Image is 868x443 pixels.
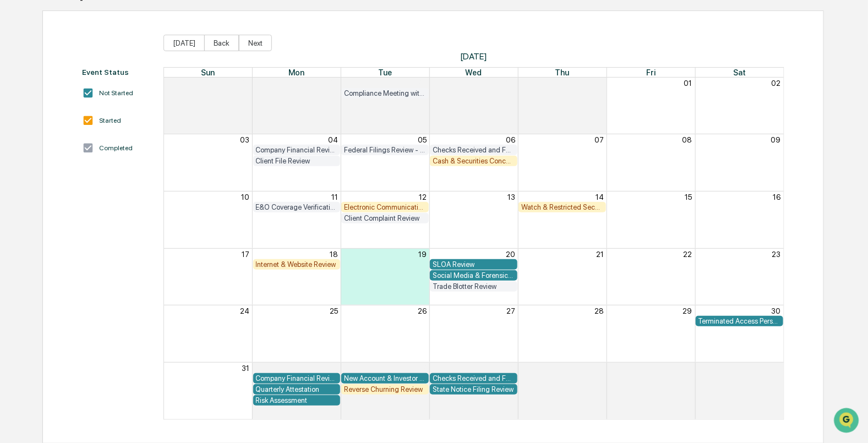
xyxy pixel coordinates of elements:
[594,364,604,373] button: 04
[596,250,604,259] button: 21
[330,250,338,259] button: 18
[683,135,692,144] button: 08
[330,307,338,315] button: 25
[82,68,152,76] div: Event Status
[242,250,250,259] button: 17
[418,250,427,259] button: 19
[507,193,515,201] button: 13
[684,250,692,259] button: 22
[100,89,134,97] div: Not Started
[344,385,426,393] div: Reverse Churning Review
[256,374,338,382] div: Company Financial Review
[75,134,141,154] a: 🗄️Attestations
[594,307,604,315] button: 28
[685,193,692,201] button: 15
[100,144,133,152] div: Completed
[596,79,604,87] button: 31
[433,146,515,154] div: Checks Received and Forwarded Log
[433,157,515,165] div: Cash & Securities Concentration Review
[772,364,781,373] button: 06
[11,23,200,41] p: How can we help?
[344,89,426,97] div: Compliance Meeting with Management
[256,203,338,211] div: E&O Coverage Verification
[91,139,137,150] span: Attestations
[241,307,250,315] button: 24
[22,160,69,171] span: Data Lookup
[100,117,122,124] div: Started
[506,135,515,144] button: 06
[772,79,781,87] button: 02
[256,385,338,393] div: Quarterly Attestation
[288,68,304,77] span: Mon
[163,67,784,420] div: Month View
[256,157,338,165] div: Client File Review
[110,187,133,195] span: Pylon
[7,155,74,175] a: 🔎Data Lookup
[418,307,427,315] button: 26
[466,68,482,77] span: Wed
[201,68,215,77] span: Sun
[433,282,515,291] div: Trade Blotter Review
[417,79,427,87] button: 29
[378,68,392,77] span: Tue
[241,135,250,144] button: 03
[330,364,338,373] button: 01
[11,84,31,104] img: 1746055101610-c473b297-6a78-478c-a979-82029cc54cd1
[419,193,427,201] button: 12
[506,79,515,87] button: 30
[698,317,780,325] div: Terminated Access Person Audit
[256,146,338,154] div: Company Financial Review
[772,307,781,315] button: 30
[22,139,71,150] span: Preclearance
[683,307,692,315] button: 29
[772,250,781,259] button: 23
[242,193,250,201] button: 10
[37,84,181,95] div: Start new chat
[344,214,426,222] div: Client Complaint Review
[684,364,692,373] button: 05
[646,68,656,77] span: Fri
[344,374,426,382] div: New Account & Investor Profile Review
[80,140,89,149] div: 🗄️
[433,271,515,280] div: Social Media & Forensic Testing
[521,203,603,211] div: Watch & Restricted Securities List
[418,135,427,144] button: 05
[506,250,515,259] button: 20
[163,51,784,62] span: [DATE]
[344,203,426,211] div: Electronic Communication Review
[506,364,515,373] button: 03
[417,364,427,373] button: 02
[433,385,515,393] div: State Notice Filing Review
[242,364,250,373] button: 31
[187,87,200,101] button: Start new chat
[684,79,692,87] button: 01
[163,35,205,51] button: [DATE]
[733,68,746,77] span: Sat
[37,95,139,104] div: We're available if you need us!
[256,260,338,269] div: Internet & Website Review
[506,307,515,315] button: 27
[241,79,250,87] button: 27
[328,135,338,144] button: 04
[344,146,426,154] div: Federal Filings Review - Form N-PX
[7,134,75,154] a: 🖐️Preclearance
[11,161,20,169] div: 🔎
[78,186,133,195] a: Powered byPylon
[329,79,338,87] button: 28
[239,35,272,51] button: Next
[833,407,862,436] iframe: Open customer support
[594,135,604,144] button: 07
[256,396,338,404] div: Risk Assessment
[331,193,338,201] button: 11
[433,260,515,269] div: SLOA Review
[555,68,570,77] span: Thu
[771,135,781,144] button: 09
[204,35,239,51] button: Back
[29,50,182,62] input: Clear
[433,374,515,382] div: Checks Received and Forwarded Log
[596,193,604,201] button: 14
[11,140,20,149] div: 🖐️
[773,193,781,201] button: 16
